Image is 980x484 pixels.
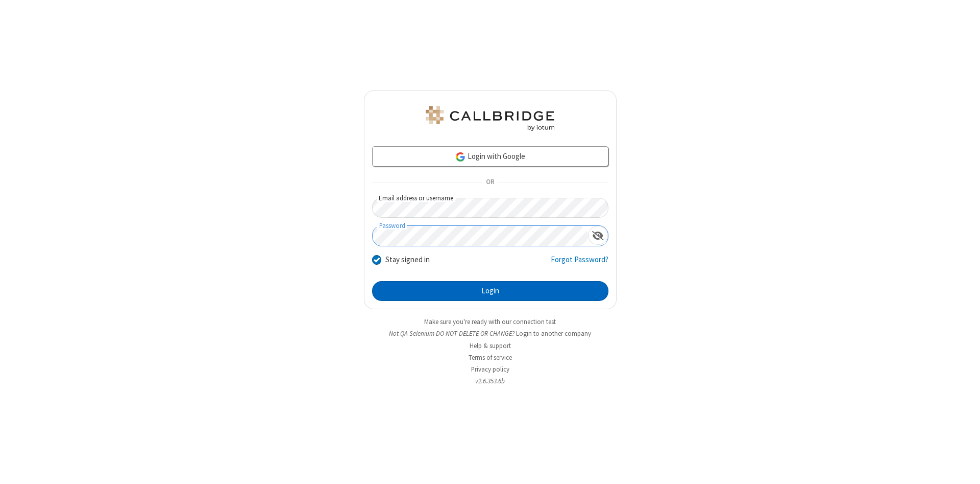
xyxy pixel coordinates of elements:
input: Password [373,226,588,246]
a: Login with Google [372,146,608,167]
div: Show password [588,226,608,245]
a: Make sure you're ready with our connection test [424,317,556,326]
a: Privacy policy [471,365,509,374]
span: OR [482,175,498,190]
img: QA Selenium DO NOT DELETE OR CHANGE [424,106,556,131]
label: Stay signed in [385,254,430,266]
input: Email address or username [372,198,608,218]
iframe: Chat [954,457,972,477]
button: Login to another company [516,329,591,338]
button: Login [372,281,608,302]
a: Terms of service [469,353,512,362]
li: Not QA Selenium DO NOT DELETE OR CHANGE? [364,329,617,338]
a: Help & support [470,341,511,350]
img: google-icon.png [455,151,466,163]
a: Forgot Password? [551,254,608,273]
li: v2.6.353.6b [364,376,617,386]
